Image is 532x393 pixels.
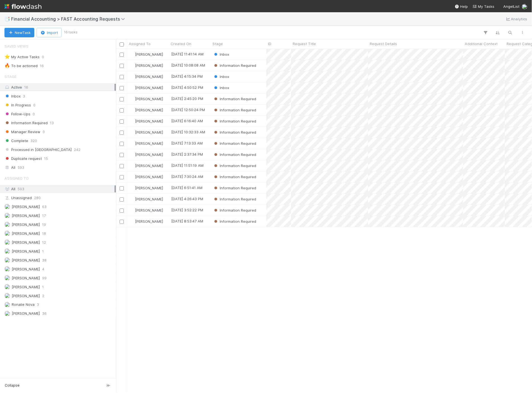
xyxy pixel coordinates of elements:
span: [PERSON_NAME] [135,130,163,135]
span: 1 [42,284,44,291]
span: Inbox [213,74,229,79]
span: 4 [42,266,44,273]
div: [DATE] 2:45:20 PM [171,96,203,101]
span: [PERSON_NAME] [135,152,163,157]
div: Information Required [213,107,256,113]
span: [PERSON_NAME] [135,219,163,224]
span: [PERSON_NAME] [135,163,163,168]
div: [DATE] 2:37:34 PM [171,152,203,157]
span: Information Required [213,208,256,213]
span: 🔥 [4,63,10,68]
span: [PERSON_NAME] [135,52,163,57]
span: 16 [40,62,44,69]
div: [PERSON_NAME] [129,107,163,113]
span: 280 [34,194,41,201]
div: [PERSON_NAME] [129,52,163,57]
div: [PERSON_NAME] [129,163,163,169]
span: Information Required [213,141,256,146]
div: Information Required [213,96,256,102]
span: [PERSON_NAME] [135,63,163,68]
input: Toggle Row Selected [120,186,124,191]
img: avatar_030f5503-c087-43c2-95d1-dd8963b2926c.png [130,130,134,135]
span: Collapse [5,383,20,388]
img: avatar_fee1282a-8af6-4c79-b7c7-bf2cfad99775.png [130,74,134,79]
span: 0 [33,111,35,118]
span: [PERSON_NAME] [135,141,163,146]
div: Unassigned [4,194,115,201]
div: Information Required [213,196,256,202]
div: My Active Tasks [4,53,40,60]
input: Toggle Row Selected [120,131,124,135]
span: 13 [50,119,54,126]
span: 1 [42,248,44,255]
span: [PERSON_NAME] [135,108,163,112]
span: Information Required [213,197,256,201]
div: Inbox [213,74,229,79]
img: avatar_fee1282a-8af6-4c79-b7c7-bf2cfad99775.png [130,52,134,57]
span: [PERSON_NAME] [12,285,40,289]
span: 593 [18,164,24,171]
button: NewTask [4,28,34,37]
img: avatar_705f3a58-2659-4f93-91ad-7a5be837418b.png [4,240,10,245]
span: Assigned To [4,173,29,184]
span: Stage [4,71,16,82]
span: 2 [42,292,44,299]
span: [PERSON_NAME] [12,240,40,245]
img: avatar_d89a0a80-047e-40c9-bdc2-a2d44e645fd3.png [4,293,10,299]
div: Help [455,4,468,9]
div: Inbox [213,52,229,57]
div: [PERSON_NAME] [129,185,163,191]
span: [PERSON_NAME] [12,311,40,316]
div: [PERSON_NAME] [129,174,163,180]
div: Inbox [213,85,229,91]
div: Information Required [213,118,256,124]
span: Request Title [293,41,316,47]
span: 36 [42,310,47,317]
img: avatar_8d06466b-a936-4205-8f52-b0cc03e2a179.png [130,119,134,123]
span: Information Required [213,130,256,135]
span: 3 [23,93,25,100]
span: Information Required [213,175,256,179]
div: [PERSON_NAME] [129,96,163,102]
span: Information Required [4,119,48,126]
div: Information Required [213,208,256,213]
div: [DATE] 11:51:19 AM [171,163,204,168]
span: [PERSON_NAME] [12,276,40,280]
span: [PERSON_NAME] [135,186,163,190]
a: Analytics [506,16,528,22]
div: [DATE] 6:16:40 AM [171,118,203,124]
div: [PERSON_NAME] [129,208,163,213]
span: 63 [42,203,47,210]
input: Toggle Row Selected [120,53,124,57]
img: avatar_e5ec2f5b-afc7-4357-8cf1-2139873d70b1.png [130,208,134,213]
input: Toggle Row Selected [120,164,124,168]
img: avatar_fee1282a-8af6-4c79-b7c7-bf2cfad99775.png [130,63,134,68]
img: avatar_c0d2ec3f-77e2-40ea-8107-ee7bdb5edede.png [130,141,134,146]
span: 📑 [4,16,10,21]
span: Information Required [213,152,256,157]
span: AngelList [504,4,520,9]
span: 320 [30,137,37,144]
img: avatar_8d06466b-a936-4205-8f52-b0cc03e2a179.png [4,311,10,316]
span: [PERSON_NAME] [12,267,40,271]
a: My Tasks [473,4,495,9]
div: [DATE] 3:52:22 PM [171,207,203,213]
span: Processed in [GEOGRAPHIC_DATA] [4,146,72,153]
span: Information Required [213,186,256,190]
span: [PERSON_NAME] [12,213,40,218]
img: avatar_574f8970-b283-40ff-a3d7-26909d9947cc.png [4,266,10,272]
div: [PERSON_NAME] [129,141,163,146]
span: [PERSON_NAME] [12,258,40,262]
div: [PERSON_NAME] [129,85,163,91]
img: avatar_487f705b-1efa-4920-8de6-14528bcda38c.png [4,284,10,290]
span: Saved Views [4,41,28,52]
div: [PERSON_NAME] [129,63,163,68]
img: avatar_0d9988fd-9a15-4cc7-ad96-88feab9e0fa9.png [4,302,10,307]
input: Toggle Row Selected [120,175,124,179]
span: [PERSON_NAME] [135,175,163,179]
span: [PERSON_NAME] [135,208,163,213]
div: [DATE] 4:50:52 PM [171,85,203,90]
div: [DATE] 10:08:08 AM [171,62,205,68]
span: [PERSON_NAME] [135,97,163,101]
span: Information Required [213,63,256,68]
